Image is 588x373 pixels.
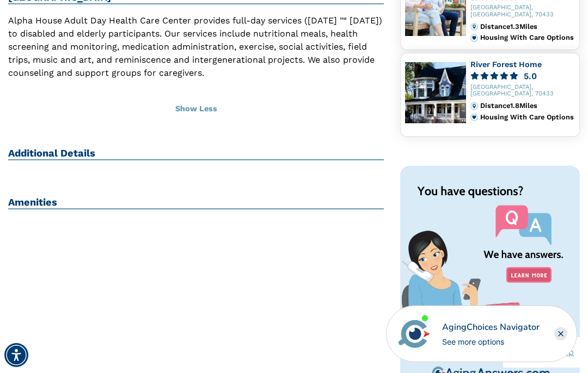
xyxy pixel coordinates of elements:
[480,23,575,31] div: Distance 1.3 Miles
[470,72,575,80] a: 5.0
[524,72,537,80] div: 5.0
[396,315,433,352] img: avatar
[470,4,575,19] div: [GEOGRAPHIC_DATA], [GEOGRAPHIC_DATA], 70433
[4,343,28,367] div: Accessibility Menu
[8,97,384,121] button: Show Less
[470,60,542,69] a: River Forest Home
[8,14,384,80] p: Alpha House Adult Day Health Care Center provides full-day services ([DATE] "“ [DATE]) to disable...
[442,336,540,347] div: See more options
[442,321,540,334] div: AgingChoices Navigator
[554,327,567,340] div: Close
[480,34,575,41] div: Housing With Care Options
[470,23,478,31] img: distance.svg
[470,113,478,121] img: primary.svg
[470,102,478,110] img: distance.svg
[470,34,478,41] img: primary.svg
[480,113,575,121] div: Housing With Care Options
[470,84,575,98] div: [GEOGRAPHIC_DATA], [GEOGRAPHIC_DATA], 70433
[8,196,384,209] h2: Amenities
[8,147,384,160] h2: Additional Details
[480,102,575,110] div: Distance 1.8 Miles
